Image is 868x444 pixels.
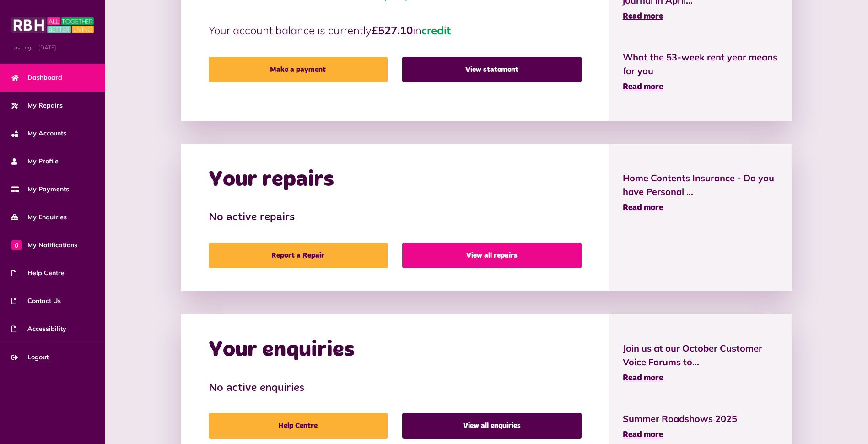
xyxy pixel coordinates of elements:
[372,23,413,37] strong: £527.10
[623,50,779,78] span: What the 53-week rent year means for you
[209,167,334,193] h2: Your repairs
[11,43,94,52] span: Last login: [DATE]
[623,171,779,214] a: Home Contents Insurance - Do you have Personal ... Read more
[623,431,663,439] span: Read more
[11,212,67,222] span: My Enquiries
[623,12,663,21] span: Read more
[209,22,582,38] p: Your account balance is currently in
[623,412,779,426] span: Summer Roadshows 2025
[11,268,65,278] span: Help Centre
[402,243,581,268] a: View all repairs
[623,171,779,199] span: Home Contents Insurance - Do you have Personal ...
[209,57,388,82] a: Make a payment
[11,101,63,110] span: My Repairs
[11,324,66,334] span: Accessibility
[209,243,388,268] a: Report a Repair
[11,240,77,250] span: My Notifications
[209,211,582,224] h3: No active repairs
[623,204,663,212] span: Read more
[623,341,779,369] span: Join us at our October Customer Voice Forums to...
[11,184,69,194] span: My Payments
[11,240,22,250] span: 0
[11,352,49,362] span: Logout
[209,337,355,363] h2: Your enquiries
[11,296,61,306] span: Contact Us
[623,50,779,93] a: What the 53-week rent year means for you Read more
[402,57,581,82] a: View statement
[623,374,663,382] span: Read more
[11,129,66,138] span: My Accounts
[11,157,59,166] span: My Profile
[623,341,779,384] a: Join us at our October Customer Voice Forums to... Read more
[209,413,388,439] a: Help Centre
[209,382,582,395] h3: No active enquiries
[11,73,62,82] span: Dashboard
[623,83,663,91] span: Read more
[402,413,581,439] a: View all enquiries
[11,16,94,34] img: MyRBH
[623,412,779,441] a: Summer Roadshows 2025 Read more
[421,23,451,37] span: credit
